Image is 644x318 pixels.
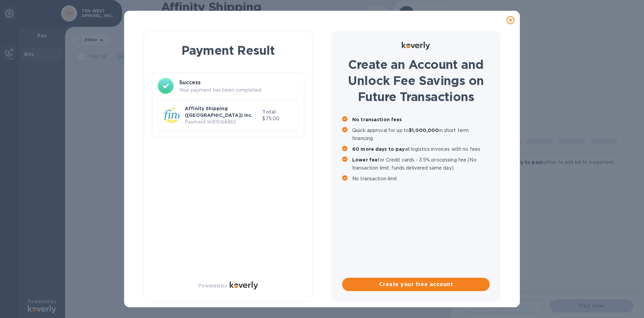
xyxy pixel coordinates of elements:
[155,42,302,59] h1: Payment Result
[352,117,402,122] b: No transaction fees
[262,109,276,115] b: Total
[198,282,227,289] p: Powered by
[352,126,490,142] p: Quick approval for up to in short term financing
[230,281,258,289] img: Logo
[352,145,490,153] p: all logistics invoices with no fees
[352,157,378,163] b: Lower fee
[185,119,260,126] p: Payment № 81064463
[262,115,293,122] p: $75.00
[347,280,484,288] span: Create your free account
[342,56,490,105] h1: Create an Account and Unlock Fee Savings on Future Transactions
[179,87,299,94] p: Your payment has been completed.
[342,278,490,291] button: Create your free account
[352,156,490,172] p: for Credit cards - 3.5% processing fee (No transaction limit, funds delivered same day)
[352,146,405,152] b: 60 more days to pay
[352,175,490,183] p: No transaction limit
[185,105,260,119] p: Affinity Shipping ([GEOGRAPHIC_DATA]) Inc.
[402,42,430,50] img: Logo
[179,79,299,87] h3: Success
[409,128,439,133] b: $1,000,000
